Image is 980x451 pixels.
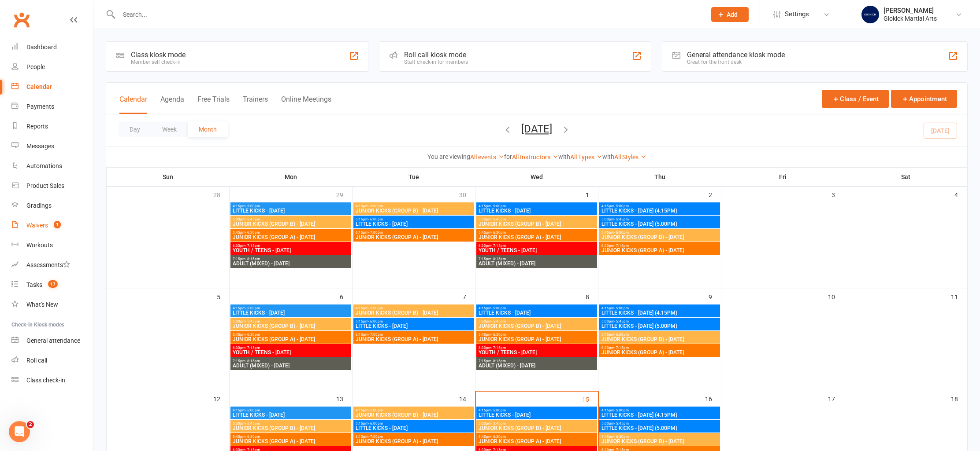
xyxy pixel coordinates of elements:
[232,425,349,431] span: JUNIOR KICKS (GROUP B) - [DATE]
[478,435,595,439] span: 5:45pm
[232,422,349,425] span: 5:00pm
[601,346,718,350] span: 6:30pm
[601,408,718,412] span: 4:15pm
[11,136,93,156] a: Messages
[727,11,738,18] span: Add
[459,187,475,202] div: 30
[478,333,595,337] span: 5:45pm
[601,319,718,323] span: 5:00pm
[11,235,93,255] a: Workouts
[232,217,349,221] span: 5:00pm
[11,37,93,57] a: Dashboard
[232,333,349,337] span: 5:45pm
[504,153,512,160] strong: for
[601,333,718,337] span: 5:45pm
[26,281,42,288] div: Tasks
[478,306,595,310] span: 4:15pm
[116,8,700,21] input: Search...
[355,221,472,227] span: LITTLE KICKS - [DATE]
[478,346,595,350] span: 6:30pm
[232,261,349,266] span: ADULT (MIXED) - [DATE]
[614,408,629,412] span: - 5:00pm
[512,154,558,161] a: All Instructors
[11,255,93,275] a: Assessments
[368,306,383,310] span: - 5:00pm
[478,425,595,431] span: JUNIOR KICKS (GROUP B) - [DATE]
[614,154,646,161] a: All Styles
[614,244,629,248] span: - 7:15pm
[355,217,472,221] span: 5:15pm
[601,422,718,425] span: 5:00pm
[232,221,349,227] span: JUNIOR KICKS (GROUP B) - [DATE]
[232,310,349,315] span: LITTLE KICKS - [DATE]
[245,244,260,248] span: - 7:15pm
[601,217,718,221] span: 5:00pm
[107,168,230,186] th: Sun
[828,289,844,304] div: 10
[598,168,721,186] th: Thu
[491,422,506,425] span: - 5:45pm
[470,154,504,161] a: All events
[355,323,472,329] span: LITTLE KICKS - [DATE]
[232,439,349,444] span: JUNIOR KICKS (GROUP A) - [DATE]
[11,331,93,351] a: General attendance kiosk mode
[232,306,349,310] span: 4:15pm
[368,422,383,425] span: - 6:00pm
[368,408,383,412] span: - 5:00pm
[614,319,629,323] span: - 5:45pm
[368,217,383,221] span: - 6:00pm
[355,425,472,431] span: LITTLE KICKS - [DATE]
[26,337,80,344] div: General attendance
[11,370,93,390] a: Class kiosk mode
[26,301,58,308] div: What's New
[586,187,598,202] div: 1
[26,44,57,51] div: Dashboard
[491,408,506,412] span: - 5:00pm
[26,63,45,70] div: People
[26,182,64,189] div: Product Sales
[11,351,93,370] a: Roll call
[355,306,472,310] span: 4:15pm
[687,59,785,65] div: Great for the front desk
[131,59,186,65] div: Member self check-in
[614,435,629,439] span: - 6:30pm
[586,289,598,304] div: 8
[491,204,506,208] span: - 5:00pm
[11,295,93,315] a: What's New
[232,408,349,412] span: 4:15pm
[491,217,506,221] span: - 5:45pm
[26,202,52,209] div: Gradings
[601,231,718,235] span: 5:45pm
[245,333,260,337] span: - 6:30pm
[368,204,383,208] span: - 5:00pm
[232,435,349,439] span: 5:45pm
[232,248,349,253] span: YOUTH / TEENS - [DATE]
[475,168,598,186] th: Wed
[232,346,349,350] span: 6:30pm
[26,162,62,169] div: Automations
[232,319,349,323] span: 5:00pm
[54,221,61,228] span: 1
[883,7,937,15] div: [PERSON_NAME]
[243,95,268,114] button: Trainers
[601,244,718,248] span: 6:30pm
[232,208,349,213] span: LITTLE KICKS - [DATE]
[478,248,595,253] span: YOUTH / TEENS - [DATE]
[478,235,595,240] span: JUNIOR KICKS (GROUP A) - [DATE]
[232,257,349,261] span: 7:15pm
[404,59,468,65] div: Staff check-in for members
[478,359,595,363] span: 7:15pm
[245,204,260,208] span: - 5:00pm
[355,422,472,425] span: 5:15pm
[26,377,65,384] div: Class check-in
[844,168,967,186] th: Sat
[368,435,383,439] span: - 7:00pm
[601,435,718,439] span: 5:45pm
[245,359,260,363] span: - 8:15pm
[601,208,718,213] span: LITTLE KICKS - [DATE] (4.15PM)
[478,439,595,444] span: JUNIOR KICKS (GROUP A) - [DATE]
[478,217,595,221] span: 5:00pm
[601,425,718,431] span: LITTLE KICKS - [DATE] (5.00PM)
[245,319,260,323] span: - 5:45pm
[491,333,506,337] span: - 6:30pm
